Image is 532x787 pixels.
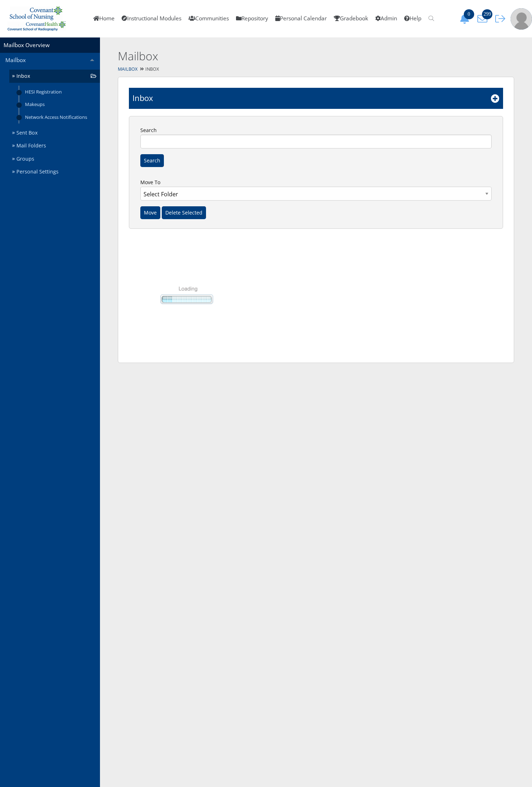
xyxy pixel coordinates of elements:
div: Inbox [100,64,532,75]
span: 299 [482,9,492,19]
label: Search [139,126,493,148]
button: 299 [475,14,493,24]
select: Move To [140,187,492,201]
a: Mailbox [118,66,137,72]
h1: Inbox [132,92,153,104]
img: page_loader.gif [129,243,243,352]
span: 0 [464,9,474,19]
i: Add New [491,94,500,103]
h2: Mailbox [118,48,428,64]
input: Search [140,135,492,148]
img: user-profile-default-picture.png [511,8,532,30]
a: Network Access Notifications [19,111,100,123]
a: Mailbox Overview [4,41,50,49]
a: Groups [9,152,100,166]
label: Move To [139,178,493,206]
a: HESI Registration [19,86,100,98]
a: Sent Box [9,126,100,140]
a: Mail Folders [9,139,100,152]
a: Makeups [19,98,100,111]
a: 299 [475,15,493,22]
button: 0 [457,14,475,24]
a: Personal Settings [9,165,100,178]
a: 0 [457,15,475,22]
a: Inbox [9,70,100,83]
